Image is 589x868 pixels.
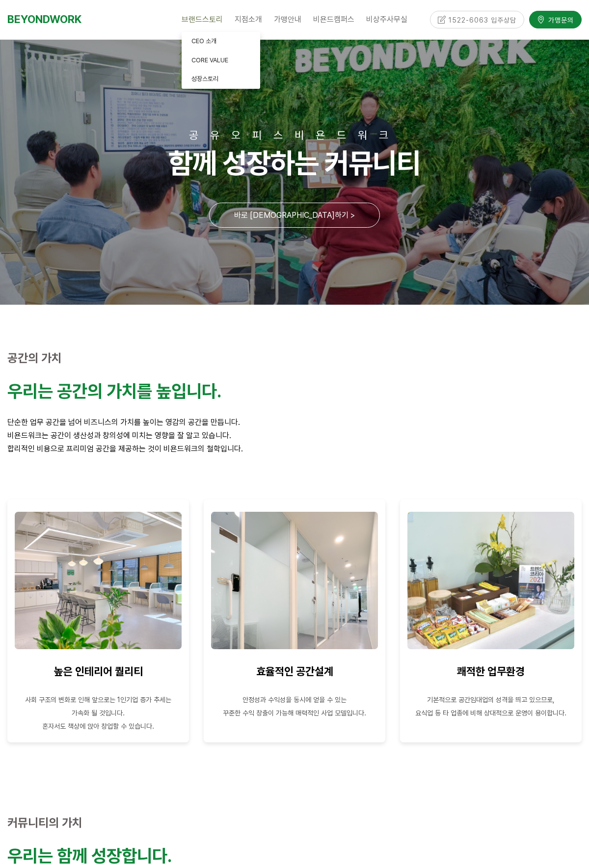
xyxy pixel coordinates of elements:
[7,815,82,830] strong: 커뮤니티의 가치
[242,696,347,704] span: 안정성과 수익성을 동시에 얻을 수 있는
[25,696,171,704] span: 사회 구조의 변화로 인해 앞으로는 1인기업 증가 추세는
[366,15,407,24] span: 비상주사무실
[54,665,143,678] span: 높은 인테리어 퀄리티
[7,429,582,442] p: 비욘드워크는 공간이 생산성과 창의성에 미치는 영향을 잘 알고 있습니다.
[274,15,301,24] span: 가맹안내
[15,512,182,649] img: 7cf4f1c1b9310.jpg
[7,416,582,429] p: 단순한 업무 공간을 넘어 비즈니스의 가치를 높이는 영감의 공간을 만듭니다.
[182,32,260,51] a: CEO 소개
[415,709,566,717] span: 요식업 등 타 업종에 비해 상대적으로 운영이 용이합니다.
[211,512,378,649] img: 0644c10963dc0.jpg
[545,15,574,25] span: 가맹문의
[72,709,125,717] span: 가속화 될 것입니다.
[313,15,354,24] span: 비욘드캠퍼스
[191,75,218,82] span: 성장스토리
[7,845,172,867] strong: 우리는 함께 성장합니다.
[7,442,582,455] p: 합리적인 비용으로 프리미엄 공간을 제공하는 것이 비욘드워크의 철학입니다.
[457,665,525,678] strong: 쾌적한 업무환경
[223,709,366,717] span: 꾸준한 수익 창출이 가능해 매력적인 사업 모델입니다.
[307,7,360,32] a: 비욘드캠퍼스
[42,722,154,730] span: 혼자서도 책상에 앉아 창업할 수 있습니다.
[182,70,260,89] a: 성장스토리
[360,7,413,32] a: 비상주사무실
[191,37,216,45] span: CEO 소개
[229,7,268,32] a: 지점소개
[182,51,260,70] a: CORE VALUE
[176,7,229,32] a: 브랜드스토리
[7,10,81,28] a: BEYONDWORK
[235,15,262,24] span: 지점소개
[427,696,555,704] span: 기본적으로 공간임대업의 성격을 띄고 있으므로,
[191,56,228,64] span: CORE VALUE
[7,381,221,402] strong: 우리는 공간의 가치를 높입니다.
[268,7,307,32] a: 가맹안내
[182,15,223,24] span: 브랜드스토리
[529,11,582,28] a: 가맹문의
[407,512,574,649] img: a4716c3f373e4.jpg
[256,665,333,678] strong: 효율적인 공간설계
[7,351,62,365] strong: 공간의 가치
